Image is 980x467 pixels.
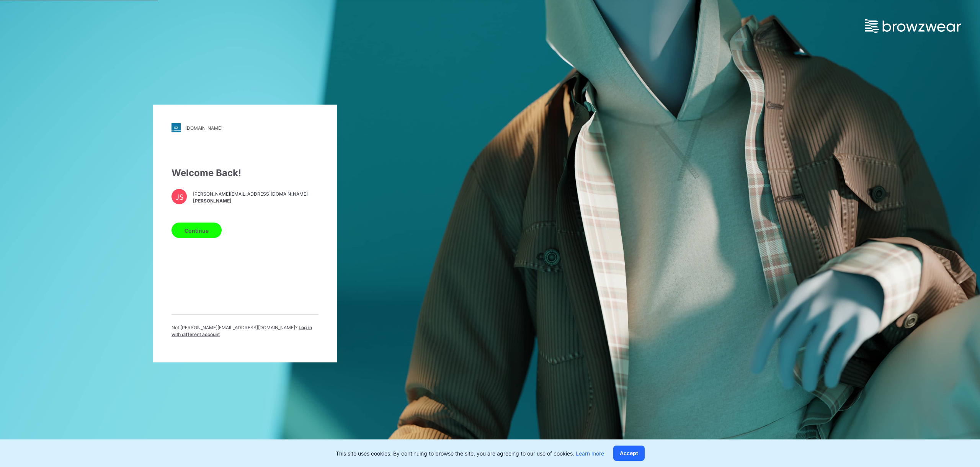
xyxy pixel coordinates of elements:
a: Learn more [576,450,604,457]
span: [PERSON_NAME] [193,197,308,204]
div: JS [171,189,187,204]
p: Not [PERSON_NAME][EMAIL_ADDRESS][DOMAIN_NAME] ? [171,324,318,338]
button: Accept [613,446,645,461]
div: [DOMAIN_NAME] [185,125,222,131]
button: Continue [171,223,222,238]
img: stylezone-logo.562084cfcfab977791bfbf7441f1a819.svg [171,123,181,132]
span: [PERSON_NAME][EMAIL_ADDRESS][DOMAIN_NAME] [193,190,308,197]
p: This site uses cookies. By continuing to browse the site, you are agreeing to our use of cookies. [336,449,604,457]
div: Welcome Back! [171,166,318,180]
img: browzwear-logo.e42bd6dac1945053ebaf764b6aa21510.svg [865,19,961,33]
a: [DOMAIN_NAME] [171,123,318,132]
